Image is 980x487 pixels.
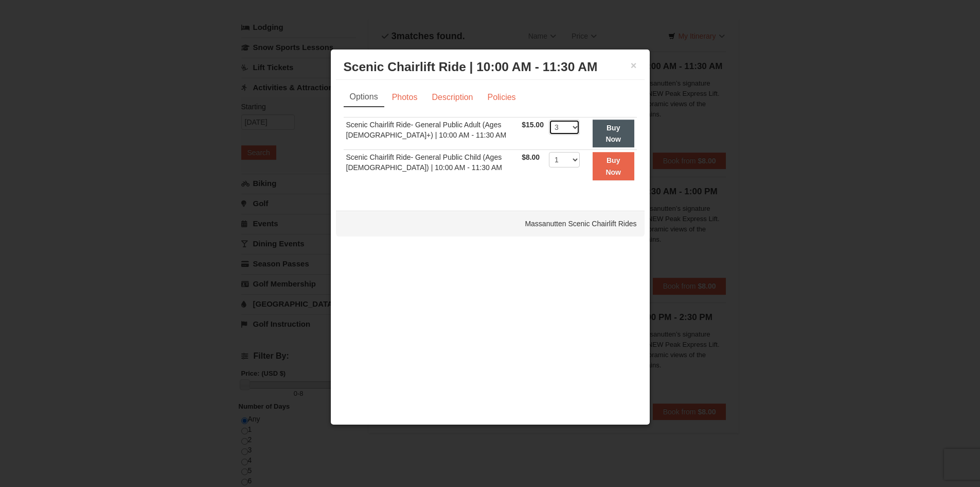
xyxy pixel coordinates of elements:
div: Massanutten Scenic Chairlift Rides [336,211,645,237]
h3: Scenic Chairlift Ride | 10:00 AM - 11:30 AM [344,59,637,75]
strong: Buy Now [605,156,621,176]
a: Photos [385,88,424,107]
a: Options [344,88,384,107]
button: Buy Now [593,120,634,148]
span: $15.00 [522,121,544,129]
td: Scenic Chairlift Ride- General Public Child (Ages [DEMOGRAPHIC_DATA]) | 10:00 AM - 11:30 AM [344,150,520,182]
a: Description [425,88,479,107]
button: × [631,60,637,71]
td: Scenic Chairlift Ride- General Public Adult (Ages [DEMOGRAPHIC_DATA]+) | 10:00 AM - 11:30 AM [344,117,520,150]
span: $8.00 [522,153,540,161]
button: Buy Now [593,152,634,180]
strong: Buy Now [605,124,621,143]
a: Policies [480,88,522,107]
